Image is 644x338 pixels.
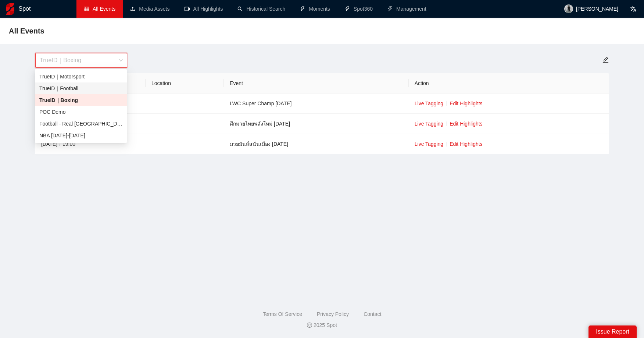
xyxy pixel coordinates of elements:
div: TrueID｜Motorsport [35,71,127,82]
td: มวยมันส์สนั่นเมือง [DATE] [224,134,409,154]
div: POC Demo [39,108,122,116]
div: Issue Report [588,325,637,338]
span: All Events [93,6,115,12]
a: uploadMedia Assets [130,6,169,12]
th: Action [409,73,609,94]
th: Location [146,73,224,94]
a: Privacy Policy [317,311,349,317]
a: Edit Highlights [450,101,483,106]
a: Live Tagging [415,121,443,127]
td: [DATE] 19:00 [35,134,146,154]
div: POC Demo [35,106,127,118]
td: ศึกมวยไทยพลังใหม่ [DATE] [224,114,409,134]
span: All Events [9,25,44,37]
a: searchHistorical Search [237,6,285,12]
a: Edit Highlights [450,141,483,147]
div: Football - Real Madrid [35,118,127,130]
span: table [84,6,89,11]
div: TrueID｜Boxing [35,94,127,106]
div: 2025 Spot [6,321,638,329]
span: edit [602,57,609,63]
a: Live Tagging [415,101,443,106]
div: TrueID｜Motorsport [39,73,122,81]
a: thunderboltMoments [300,6,330,12]
a: Edit Highlights [450,121,483,127]
span: TrueID｜Boxing [40,53,123,67]
a: thunderboltManagement [387,6,426,12]
div: TrueID｜Boxing [39,96,122,104]
a: Live Tagging [415,141,443,147]
a: thunderboltSpot360 [345,6,373,12]
div: NBA 2024-2025 [35,130,127,141]
div: Football - Real [GEOGRAPHIC_DATA] [39,120,122,128]
div: TrueID｜Football [39,84,122,92]
a: video-cameraAll Highlights [185,6,223,12]
img: avatar [564,4,573,13]
a: Contact [364,311,381,317]
img: logo [6,3,14,15]
td: LWC Super Champ [DATE] [224,94,409,114]
span: / [57,141,62,147]
div: TrueID｜Football [35,82,127,94]
span: copyright [307,323,312,328]
th: Event [224,73,409,94]
a: Terms Of Service [263,311,302,317]
div: NBA [DATE]-[DATE] [39,131,122,140]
